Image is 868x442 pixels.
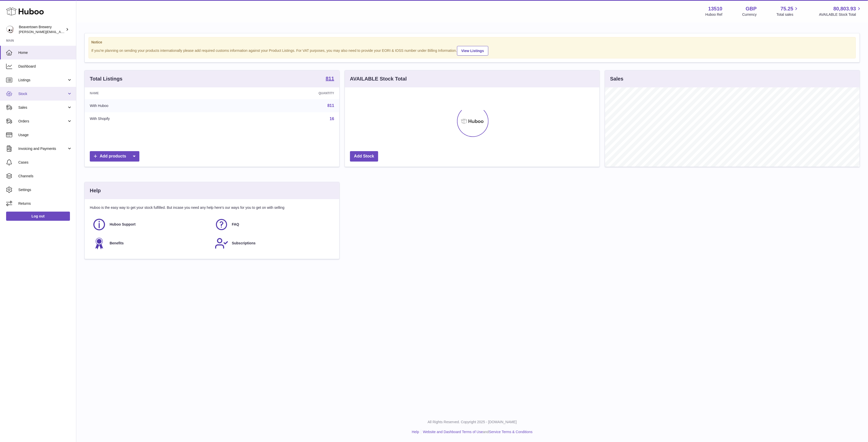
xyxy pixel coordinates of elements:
[80,420,864,424] p: All Rights Reserved. Copyright 2025 - [DOMAIN_NAME]
[18,64,72,69] span: Dashboard
[610,75,623,82] h3: Sales
[90,187,101,194] h3: Help
[18,146,67,151] span: Invoicing and Payments
[781,5,793,12] span: 75.25
[92,236,210,250] a: Benefits
[412,430,419,434] a: Help
[819,5,862,17] a: 80,803.93 AVAILABLE Stock Total
[85,87,222,99] th: Name
[6,26,14,33] img: Matthew.McCormack@beavertownbrewery.co.uk
[91,45,853,56] div: If you're planning on sending your products internationally please add required customs informati...
[18,201,72,206] span: Returns
[92,218,210,231] a: Huboo Support
[18,133,72,137] span: Usage
[215,236,332,250] a: Subscriptions
[110,222,136,227] span: Huboo Support
[110,241,124,246] span: Benefits
[91,40,853,45] strong: Notice
[742,12,757,17] div: Currency
[19,30,129,34] span: [PERSON_NAME][EMAIL_ADDRESS][PERSON_NAME][DOMAIN_NAME]
[327,103,334,108] a: 811
[833,5,856,12] span: 80,803.93
[489,430,533,434] a: Service Terms & Conditions
[776,12,799,17] span: Total sales
[222,87,339,99] th: Quantity
[232,222,239,227] span: FAQ
[819,12,862,17] span: AVAILABLE Stock Total
[326,76,334,81] strong: 811
[18,50,72,55] span: Home
[18,119,67,124] span: Orders
[457,46,488,56] a: View Listings
[776,5,799,17] a: 75.25 Total sales
[421,430,533,434] li: and
[18,91,67,96] span: Stock
[6,212,70,221] a: Log out
[232,241,256,246] span: Subscriptions
[708,5,723,12] strong: 13510
[746,5,757,12] strong: GBP
[90,151,139,162] a: Add products
[90,205,334,210] p: Huboo is the easy way to get your stock fulfilled. But incase you need any help here's our ways f...
[326,76,334,82] a: 811
[330,117,334,121] a: 16
[18,105,67,110] span: Sales
[85,99,222,112] td: With Huboo
[19,25,65,34] div: Beavertown Brewery
[85,112,222,125] td: With Shopify
[705,12,723,17] div: Huboo Ref
[215,218,332,231] a: FAQ
[423,430,483,434] a: Website and Dashboard Terms of Use
[18,174,72,179] span: Channels
[18,187,72,192] span: Settings
[350,151,378,162] a: Add Stock
[350,75,407,82] h3: AVAILABLE Stock Total
[90,75,123,82] h3: Total Listings
[18,160,72,165] span: Cases
[18,78,67,83] span: Listings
